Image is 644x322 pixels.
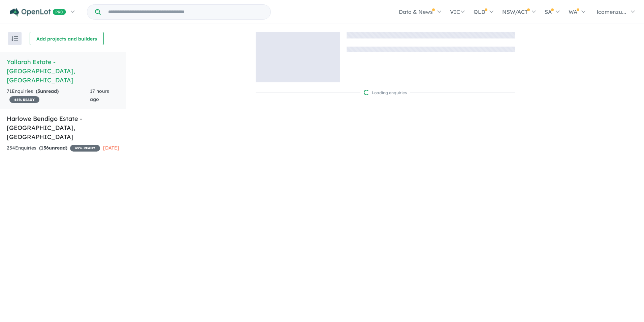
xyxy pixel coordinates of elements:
[7,57,119,85] h5: Yallarah Estate - [GEOGRAPHIC_DATA] , [GEOGRAPHIC_DATA]
[30,32,104,45] button: Add projects and builders
[39,145,67,151] strong: ( unread)
[9,96,39,103] span: 45 % READY
[7,87,90,104] div: 71 Enquir ies
[41,145,49,151] span: 156
[70,145,100,152] span: 45 % READY
[364,89,407,96] div: Loading enquiries
[90,88,109,102] span: 17 hours ago
[10,8,66,17] img: Openlot PRO Logo White
[37,88,40,94] span: 5
[103,145,119,151] span: [DATE]
[102,5,269,19] input: Try estate name, suburb, builder or developer
[11,36,18,41] img: sort.svg
[597,8,626,15] span: lcamenzu...
[36,88,59,94] strong: ( unread)
[7,144,100,152] div: 254 Enquir ies
[7,114,119,141] h5: Harlowe Bendigo Estate - [GEOGRAPHIC_DATA] , [GEOGRAPHIC_DATA]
